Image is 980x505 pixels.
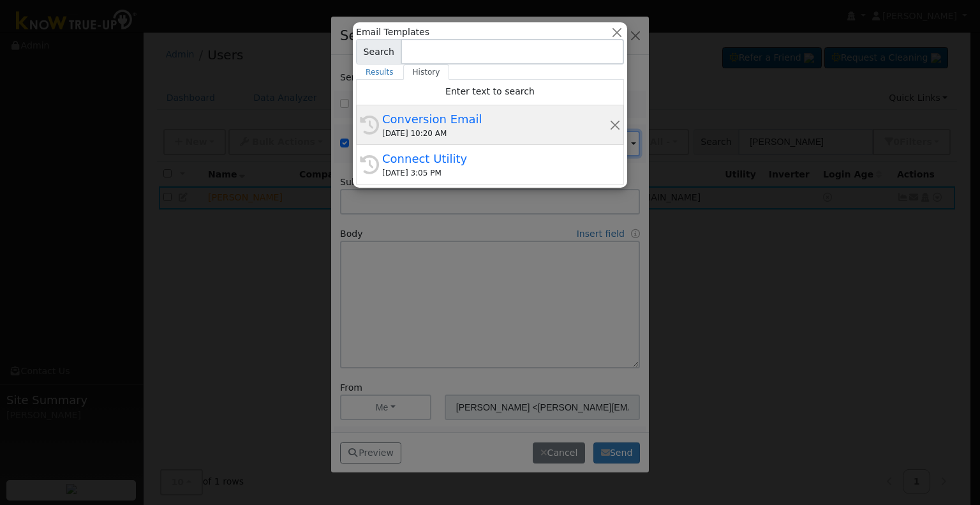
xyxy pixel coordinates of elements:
[382,167,609,179] div: [DATE] 3:05 PM
[609,118,621,132] button: Remove this history
[403,64,450,80] a: History
[382,150,609,167] div: Connect Utility
[360,155,379,174] i: History
[382,128,609,139] div: [DATE] 10:20 AM
[445,86,535,96] span: Enter text to search
[356,26,429,39] span: Email Templates
[382,110,609,128] div: Conversion Email
[360,116,379,135] i: History
[356,64,403,80] a: Results
[356,39,401,64] span: Search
